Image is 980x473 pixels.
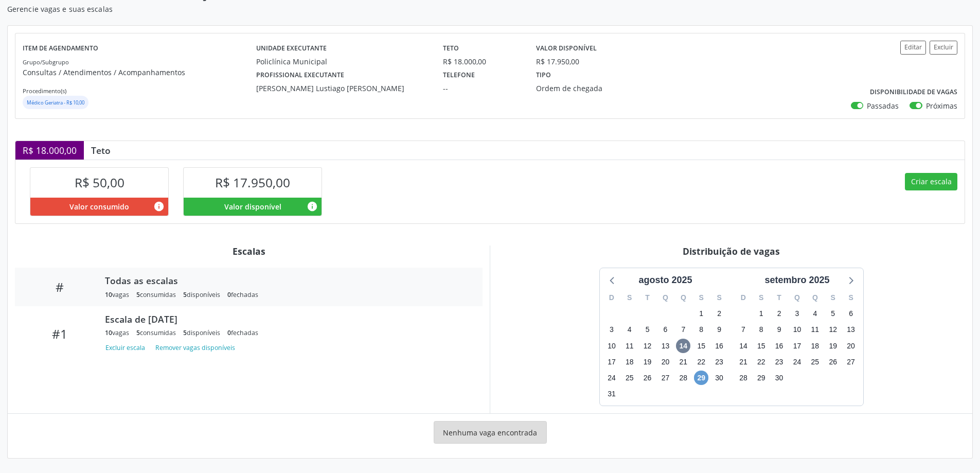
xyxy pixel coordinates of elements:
[772,323,787,337] span: terça-feira, 9 de setembro de 2025
[23,87,66,95] small: Procedimento(s)
[23,41,98,57] label: Item de agendamento
[84,145,118,156] div: Teto
[694,371,708,385] span: sexta-feira, 29 de agosto de 2025
[694,323,708,337] span: sexta-feira, 8 de agosto de 2025
[900,41,926,55] button: Editar
[826,307,840,321] span: sexta-feira, 5 de setembro de 2025
[22,279,98,294] div: #
[434,421,547,444] div: Nenhuma vaga encontrada
[712,371,726,385] span: sábado, 30 de agosto de 2025
[736,339,751,353] span: domingo, 14 de setembro de 2025
[658,371,672,385] span: quarta-feira, 27 de agosto de 2025
[658,355,672,369] span: quarta-feira, 20 de agosto de 2025
[105,328,129,337] div: vagas
[676,339,690,353] span: quinta-feira, 14 de agosto de 2025
[224,201,281,212] span: Valor disponível
[640,323,655,337] span: terça-feira, 5 de agosto de 2025
[844,323,858,337] span: sábado, 13 de setembro de 2025
[604,387,619,401] span: domingo, 31 de agosto de 2025
[760,273,833,287] div: setembro 2025
[604,355,619,369] span: domingo, 17 de agosto de 2025
[183,290,187,299] span: 5
[772,371,787,385] span: terça-feira, 30 de setembro de 2025
[183,290,220,299] div: disponíveis
[694,339,708,353] span: sexta-feira, 15 de agosto de 2025
[772,355,787,369] span: terça-feira, 23 de setembro de 2025
[772,307,787,321] span: terça-feira, 2 de setembro de 2025
[215,174,290,191] span: R$ 17.950,00
[75,174,124,191] span: R$ 50,00
[694,307,708,321] span: sexta-feira, 1 de agosto de 2025
[754,307,769,321] span: segunda-feira, 1 de setembro de 2025
[736,323,751,337] span: domingo, 7 de setembro de 2025
[536,67,551,83] label: Tipo
[7,4,683,14] p: Gerencie vagas e suas escalas
[27,99,84,106] small: Médico Geriatra - R$ 10,00
[754,339,769,353] span: segunda-feira, 15 de setembro de 2025
[136,290,176,299] div: consumidas
[826,339,840,353] span: sexta-feira, 19 de setembro de 2025
[826,355,840,369] span: sexta-feira, 26 de setembro de 2025
[710,290,728,306] div: S
[712,339,726,353] span: sábado, 16 de agosto de 2025
[443,83,522,94] div: --
[712,307,726,321] span: sábado, 2 de agosto de 2025
[256,41,327,57] label: Unidade executante
[620,290,638,306] div: S
[497,246,965,257] div: Distribuição de vagas
[604,371,619,385] span: domingo, 24 de agosto de 2025
[227,290,231,299] span: 0
[790,355,804,369] span: quarta-feira, 24 de setembro de 2025
[674,290,692,306] div: Q
[443,41,459,57] label: Teto
[622,323,637,337] span: segunda-feira, 4 de agosto de 2025
[22,326,98,341] div: #1
[640,339,655,353] span: terça-feira, 12 de agosto de 2025
[712,323,726,337] span: sábado, 9 de agosto de 2025
[622,355,637,369] span: segunda-feira, 18 de agosto de 2025
[658,323,672,337] span: quarta-feira, 6 de agosto de 2025
[806,290,824,306] div: Q
[790,339,804,353] span: quarta-feira, 17 de setembro de 2025
[808,307,822,321] span: quinta-feira, 4 de setembro de 2025
[930,41,957,55] button: Excluir
[754,323,769,337] span: segunda-feira, 8 de setembro de 2025
[105,313,468,325] div: Escala de [DATE]
[808,323,822,337] span: quinta-feira, 11 de setembro de 2025
[136,328,140,337] span: 5
[603,290,621,306] div: D
[640,355,655,369] span: terça-feira, 19 de agosto de 2025
[536,56,579,67] div: R$ 17.950,00
[69,201,129,212] span: Valor consumido
[640,371,655,385] span: terça-feira, 26 de agosto de 2025
[105,328,112,337] span: 10
[105,341,149,355] button: Excluir escala
[15,141,84,160] div: R$ 18.000,00
[183,328,220,337] div: disponíveis
[754,371,769,385] span: segunda-feira, 29 de setembro de 2025
[694,355,708,369] span: sexta-feira, 22 de agosto de 2025
[604,339,619,353] span: domingo, 10 de agosto de 2025
[826,323,840,337] span: sexta-feira, 12 de setembro de 2025
[536,83,662,94] div: Ordem de chegada
[227,328,231,337] span: 0
[772,339,787,353] span: terça-feira, 16 de setembro de 2025
[183,328,187,337] span: 5
[788,290,806,306] div: Q
[867,100,899,111] label: Passadas
[676,355,690,369] span: quinta-feira, 21 de agosto de 2025
[824,290,842,306] div: S
[676,371,690,385] span: quinta-feira, 28 de agosto de 2025
[844,339,858,353] span: sábado, 20 de setembro de 2025
[536,41,597,57] label: Valor disponível
[735,290,753,306] div: D
[808,339,822,353] span: quinta-feira, 18 de setembro de 2025
[105,275,468,286] div: Todas as escalas
[622,339,637,353] span: segunda-feira, 11 de agosto de 2025
[752,290,770,306] div: S
[842,290,860,306] div: S
[256,67,344,83] label: Profissional executante
[227,290,258,299] div: fechadas
[105,290,112,299] span: 10
[105,290,129,299] div: vagas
